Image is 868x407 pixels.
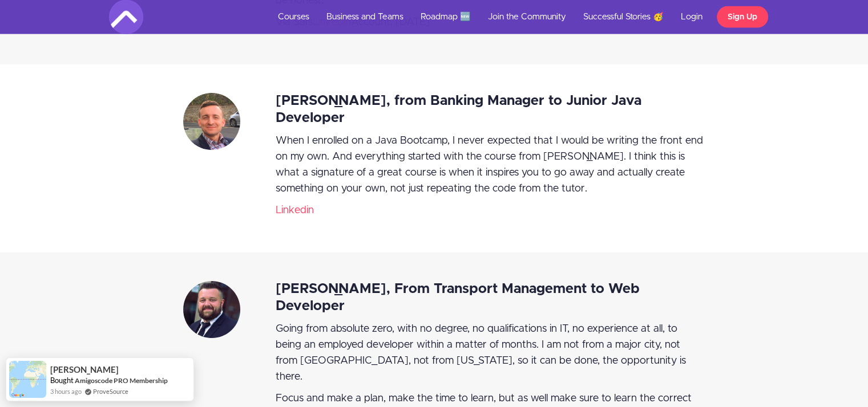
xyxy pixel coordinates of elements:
[717,6,768,28] a: Sign Up
[50,365,119,375] span: [PERSON_NAME]
[276,94,641,125] strong: [PERSON_NAME], from Banking Manager to Junior Java Developer
[276,205,314,215] a: Linkedin
[276,136,703,194] span: When I enrolled on a Java Bootcamp, I never expected that I would be writing the front end on my ...
[75,376,168,385] a: Amigoscode PRO Membership
[93,386,128,396] a: ProveSource
[50,376,74,385] span: Bought
[183,281,240,338] img: Izxc1o48TlWqqYLfEXAd_john.png
[276,324,686,382] span: Going from absolute zero, with no degree, no qualifications in IT, no experience at all, to being...
[276,282,640,313] span: [PERSON_NAME], From Transport Management to Web Developer
[183,93,240,150] img: pB8tg3pQTZqqxQ7n0YlM_kon.png
[9,361,46,398] img: provesource social proof notification image
[50,386,82,396] span: 3 hours ago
